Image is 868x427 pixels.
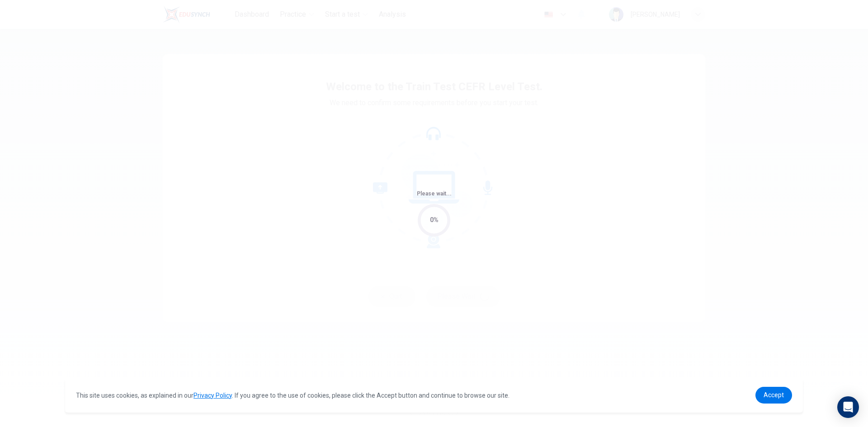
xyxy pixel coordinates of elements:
[193,392,232,399] a: Privacy Policy
[76,392,509,399] span: This site uses cookies, as explained in our . If you agree to the use of cookies, please click th...
[837,396,859,418] div: Open Intercom Messenger
[65,378,803,413] div: cookieconsent
[417,190,452,197] span: Please wait...
[430,215,439,225] div: 0%
[755,387,792,404] a: dismiss cookie message
[764,391,784,399] span: Accept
